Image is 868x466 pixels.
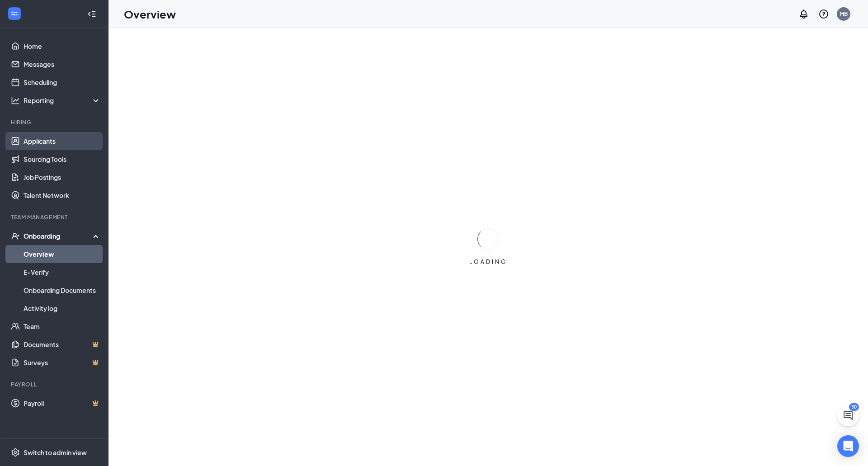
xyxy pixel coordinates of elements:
div: Open Intercom Messenger [837,435,859,457]
svg: Settings [11,448,20,457]
svg: QuestionInfo [818,9,829,19]
a: PayrollCrown [24,394,101,412]
div: Onboarding [24,231,93,240]
svg: Analysis [11,96,20,105]
a: Applicants [24,132,101,150]
a: DocumentsCrown [24,335,101,353]
a: Messages [24,55,101,73]
a: Job Postings [24,168,101,186]
a: E-Verify [24,263,101,281]
a: Activity log [24,299,101,317]
div: Hiring [11,118,99,126]
div: Switch to admin view [24,448,87,457]
a: Home [24,37,101,55]
div: Payroll [11,381,99,388]
div: Reporting [24,96,101,105]
svg: UserCheck [11,231,20,240]
svg: WorkstreamLogo [10,9,19,18]
div: LOADING [466,258,511,266]
div: MB [840,10,848,18]
svg: ChatActive [843,410,854,421]
a: Sourcing Tools [24,150,101,168]
h1: Overview [124,6,176,22]
a: Team [24,317,101,335]
div: Team Management [11,213,99,221]
a: Onboarding Documents [24,281,101,299]
a: Scheduling [24,73,101,91]
div: 30 [849,403,859,411]
a: Overview [24,245,101,263]
svg: Collapse [87,9,96,19]
a: Talent Network [24,186,101,204]
svg: Notifications [798,9,809,19]
button: ChatActive [837,405,859,426]
a: SurveysCrown [24,353,101,372]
